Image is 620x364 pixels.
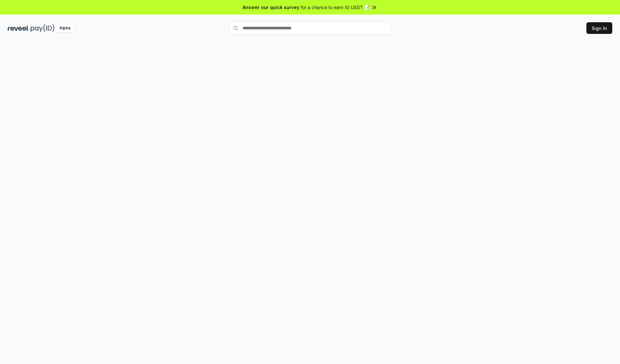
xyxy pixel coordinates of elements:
div: Alpha [56,24,74,32]
img: reveel_dark [8,24,29,32]
span: Answer our quick survey [243,4,299,11]
button: Sign In [586,22,612,34]
span: for a chance to earn 10 USDT 📝 [301,4,370,11]
img: pay_id [31,24,55,32]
